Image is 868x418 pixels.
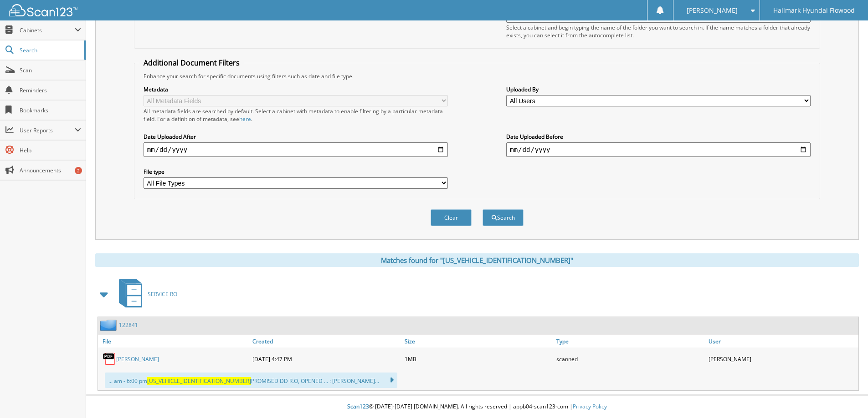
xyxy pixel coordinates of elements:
label: Date Uploaded Before [506,133,811,141]
span: Help [20,146,81,154]
a: SERVICE RO [113,276,177,312]
div: 1MB [402,350,555,368]
label: Uploaded By [506,86,811,93]
a: Created [250,335,402,347]
label: Date Uploaded After [144,133,448,141]
a: User [706,335,858,347]
span: Reminders [20,86,81,94]
input: start [144,142,448,157]
span: SERVICE RO [148,290,177,298]
div: [PERSON_NAME] [706,350,858,368]
button: Search [483,209,524,226]
img: scan123-logo-white.svg [9,4,77,16]
a: Size [402,335,555,347]
legend: Additional Document Filters [139,58,244,68]
label: File type [144,168,448,176]
span: [US_VEHICLE_IDENTIFICATION_NUMBER] [147,377,251,385]
a: File [98,335,250,347]
a: [PERSON_NAME] [116,355,159,363]
div: Matches found for "[US_VEHICLE_IDENTIFICATION_NUMBER]" [95,253,859,267]
span: [PERSON_NAME] [687,8,738,13]
span: User Reports [20,126,75,134]
a: here [239,115,251,123]
div: [DATE] 4:47 PM [250,350,402,368]
button: Clear [431,209,472,226]
span: Cabinets [20,26,75,34]
div: 2 [75,167,82,174]
a: Privacy Policy [573,403,607,410]
label: Metadata [144,86,448,93]
div: Enhance your search for specific documents using filters such as date and file type. [139,72,815,80]
span: Scan123 [347,403,369,410]
a: 122841 [119,321,138,329]
img: PDF.png [103,352,116,366]
a: Type [554,335,706,347]
div: ... am - 6:00 pm PROMISED DD R.O, OPENED ... : [PERSON_NAME]... [105,373,397,388]
span: Hallmark Hyundai Flowood [773,8,855,13]
span: Bookmarks [20,106,81,114]
span: Search [20,46,80,54]
div: All metadata fields are searched by default. Select a cabinet with metadata to enable filtering b... [144,107,448,123]
span: Announcements [20,166,81,174]
span: Scan [20,66,81,74]
input: end [506,142,811,157]
div: scanned [554,350,706,368]
img: folder2.png [100,319,119,331]
div: © [DATE]-[DATE] [DOMAIN_NAME]. All rights reserved | appb04-scan123-com | [86,396,868,418]
div: Select a cabinet and begin typing the name of the folder you want to search in. If the name match... [506,24,811,39]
